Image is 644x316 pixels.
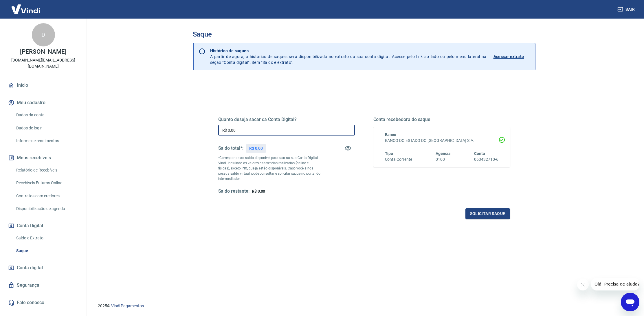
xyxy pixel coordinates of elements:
p: 2025 © [98,303,630,309]
a: Dados de login [14,122,80,134]
h6: 0100 [436,156,451,162]
a: Saldo e Extrato [14,232,80,244]
h6: BANCO DO ESTADO DO [GEOGRAPHIC_DATA] S.A. [385,138,498,144]
button: Meus recebíveis [7,151,80,164]
p: [PERSON_NAME] [20,49,66,55]
span: Tipo [385,151,393,156]
span: Conta [474,151,485,156]
h3: Saque [193,30,535,38]
h5: Saldo restante: [218,188,249,194]
a: Início [7,79,80,92]
a: Relatório de Recebíveis [14,164,80,176]
a: Conta digital [7,261,80,274]
a: Acessar extrato [493,48,531,65]
a: Disponibilização de agenda [14,203,80,215]
p: [DOMAIN_NAME][EMAIL_ADDRESS][DOMAIN_NAME] [5,57,82,69]
iframe: Botão para abrir a janela de mensagens [621,293,639,311]
h5: Saldo total*: [218,145,243,151]
h6: Conta Corrente [385,156,412,162]
button: Meu cadastro [7,96,80,109]
iframe: Mensagem da empresa [591,278,639,290]
button: Sair [616,4,637,15]
button: Conta Digital [7,219,80,232]
button: Solicitar saque [465,208,510,219]
span: Agência [436,151,451,156]
span: R$ 0,00 [252,189,265,194]
p: A partir de agora, o histórico de saques será disponibilizado no extrato da sua conta digital. Ac... [210,48,487,65]
a: Contratos com credores [14,190,80,202]
a: Dados da conta [14,109,80,121]
a: Recebíveis Futuros Online [14,177,80,189]
p: Acessar extrato [493,54,524,59]
a: Informe de rendimentos [14,135,80,147]
iframe: Fechar mensagem [577,279,589,290]
h5: Quanto deseja sacar da Conta Digital? [218,117,355,122]
p: R$ 0,00 [249,145,263,151]
h6: 063432710-6 [474,156,498,162]
div: D [32,23,55,46]
a: Vindi Pagamentos [111,304,144,308]
span: Conta digital [17,264,43,272]
span: Banco [385,132,397,137]
h5: Conta recebedora do saque [373,117,510,122]
a: Saque [14,245,80,257]
a: Fale conosco [7,296,80,309]
p: Histórico de saques [210,48,487,54]
p: *Corresponde ao saldo disponível para uso na sua Conta Digital Vindi. Incluindo os valores das ve... [218,155,321,181]
img: Vindi [7,0,45,18]
span: Olá! Precisa de ajuda? [3,4,49,9]
a: Segurança [7,279,80,292]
